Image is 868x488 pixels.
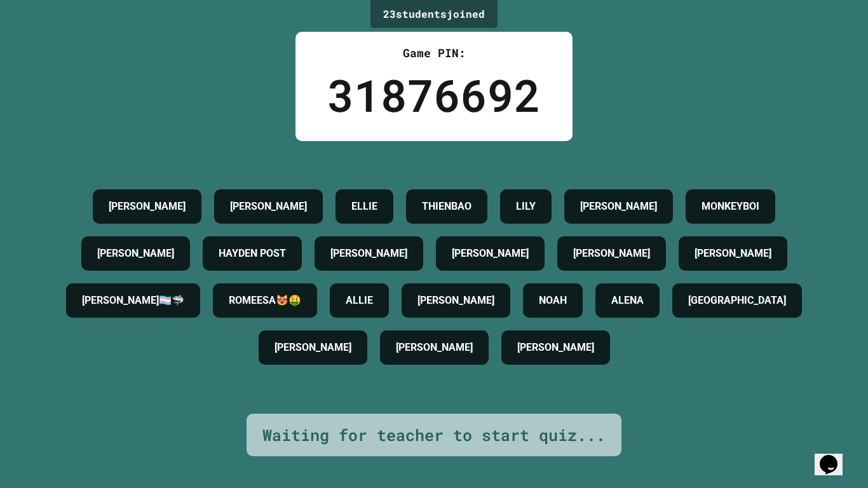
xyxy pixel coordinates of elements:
[422,199,471,214] h4: THIENBAO
[97,246,174,261] h4: [PERSON_NAME]
[611,293,644,308] h4: ALENA
[262,423,606,447] div: Waiting for teacher to start quiz...
[516,199,536,214] h4: LILY
[229,293,301,308] h4: ROMEESA😻🤑
[573,246,650,261] h4: [PERSON_NAME]
[539,293,567,308] h4: NOAH
[327,44,541,62] div: Game PIN:
[452,246,529,261] h4: [PERSON_NAME]
[815,437,855,475] iframe: chat widget
[396,340,473,355] h4: [PERSON_NAME]
[695,246,771,261] h4: [PERSON_NAME]
[517,340,594,355] h4: [PERSON_NAME]
[327,62,541,128] div: 31876692
[219,246,286,261] h4: HAYDEN POST
[275,340,351,355] h4: [PERSON_NAME]
[82,293,184,308] h4: [PERSON_NAME]🏳‍⚧🦈
[346,293,373,308] h4: ALLIE
[417,293,494,308] h4: [PERSON_NAME]
[351,199,377,214] h4: ELLIE
[330,246,407,261] h4: [PERSON_NAME]
[109,199,186,214] h4: [PERSON_NAME]
[688,293,786,308] h4: [GEOGRAPHIC_DATA]
[702,199,759,214] h4: MONKEYBOI
[230,199,307,214] h4: [PERSON_NAME]
[580,199,657,214] h4: [PERSON_NAME]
